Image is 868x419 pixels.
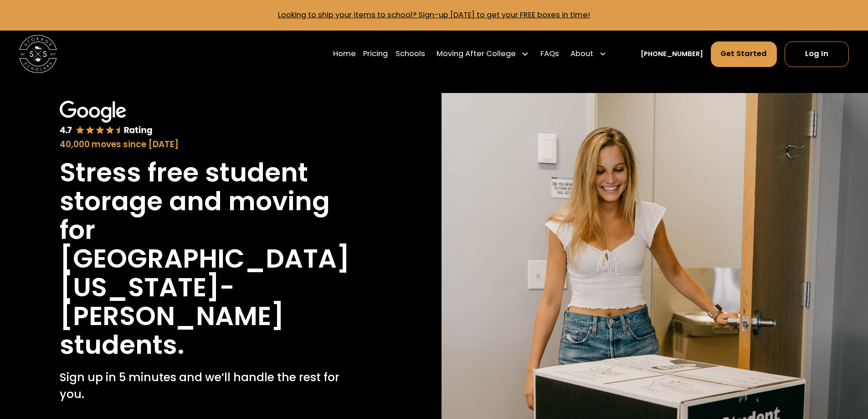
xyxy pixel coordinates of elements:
[60,158,367,244] h1: Stress free student storage and moving for
[437,48,516,60] div: Moving After College
[711,41,777,67] a: Get Started
[363,41,388,67] a: Pricing
[60,101,153,136] img: Google 4.7 star rating
[60,138,367,151] div: 40,000 moves since [DATE]
[641,49,703,59] a: [PHONE_NUMBER]
[60,244,367,331] h1: [GEOGRAPHIC_DATA][US_STATE]-[PERSON_NAME]
[785,41,849,67] a: Log In
[19,35,57,73] img: Storage Scholars main logo
[60,369,367,403] p: Sign up in 5 minutes and we’ll handle the rest for you.
[333,41,356,67] a: Home
[278,10,590,20] a: Looking to ship your items to school? Sign-up [DATE] to get your FREE boxes in time!
[60,331,185,359] h1: students.
[570,48,593,60] div: About
[395,41,425,67] a: Schools
[540,41,559,67] a: FAQs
